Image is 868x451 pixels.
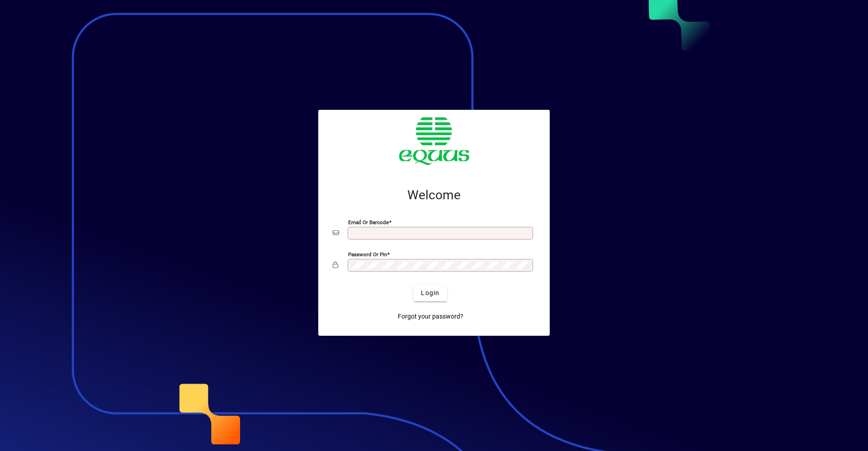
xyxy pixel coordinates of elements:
span: Forgot your password? [398,312,463,321]
mat-label: Password or Pin [348,251,387,257]
mat-label: Email or Barcode [348,219,389,225]
button: Login [414,285,447,301]
span: Login [421,288,439,298]
h2: Welcome [333,188,535,203]
a: Forgot your password? [394,309,467,325]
